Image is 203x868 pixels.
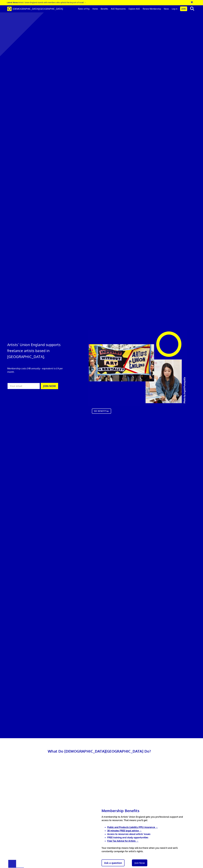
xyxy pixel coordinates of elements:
[7,383,40,389] input: Your email
[91,5,99,12] a: Home
[110,5,127,12] a: AUE Represents
[102,846,188,853] p: Your membership means help will be there when you need it and we’ll constantly campaign for artis...
[5,5,65,12] a: Brand [DEMOGRAPHIC_DATA][GEOGRAPHIC_DATA]
[7,342,67,360] h1: Artists’ Union England supports freelance artists based in [GEOGRAPHIC_DATA].
[102,815,188,822] p: A membership to Artists’ Union England gets you professional support and access to resources. Tha...
[141,5,162,12] a: Renew Membership
[180,6,187,11] a: Join
[107,832,188,836] li: Access to resources about artists’ issues
[7,1,86,4] a: Latest News:Artists’ Union England stands with members who uphold the boycott of Israel →
[127,5,141,12] a: Explore AUE
[92,409,111,414] a: SEE BENEFITS
[13,7,63,10] span: [DEMOGRAPHIC_DATA][GEOGRAPHIC_DATA]
[107,829,142,832] a: 30 minutes FREE legal advice →
[77,5,91,12] a: Rates of Pay
[170,5,179,12] a: Log in
[132,859,147,866] a: Join Now
[41,383,58,389] button: JOIN NOW
[162,5,170,12] a: News
[99,5,110,12] a: Benefits
[107,826,158,829] a: Public and Products Liability (PPL) insurance →
[23,748,176,754] h2: What Do [DEMOGRAPHIC_DATA][GEOGRAPHIC_DATA] Do?
[107,836,188,839] li: FREE training and study opportunities
[102,859,125,866] a: Ask a question
[107,839,139,842] a: Free Tax Advice for Artists →
[7,1,18,4] strong: Latest News:
[188,6,196,12] button: search
[7,367,67,374] p: Membership costs £48 annually – equivalent to £4 per month.
[102,808,188,814] h2: Membership Benefits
